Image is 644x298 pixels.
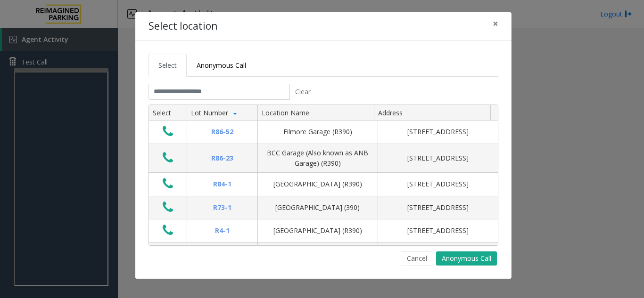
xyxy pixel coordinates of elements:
[486,12,505,35] button: Close
[384,179,492,189] div: [STREET_ADDRESS]
[264,148,372,169] div: BCC Garage (Also known as ANB Garage) (R390)
[149,105,187,121] th: Select
[149,19,217,34] h4: Select location
[262,108,309,117] span: Location Name
[193,153,252,163] div: R86-23
[290,84,316,100] button: Clear
[264,226,372,236] div: [GEOGRAPHIC_DATA] (R390)
[384,153,492,163] div: [STREET_ADDRESS]
[193,179,252,189] div: R84-1
[384,226,492,236] div: [STREET_ADDRESS]
[158,61,177,70] span: Select
[384,127,492,137] div: [STREET_ADDRESS]
[264,127,372,137] div: Filmore Garage (R390)
[193,127,252,137] div: R86-52
[264,202,372,213] div: [GEOGRAPHIC_DATA] (390)
[378,108,403,117] span: Address
[264,179,372,189] div: [GEOGRAPHIC_DATA] (R390)
[193,226,252,236] div: R4-1
[149,54,498,77] ul: Tabs
[231,109,239,116] span: Sortable
[493,17,498,30] span: ×
[436,251,497,266] button: Anonymous Call
[401,251,433,266] button: Cancel
[149,105,498,245] div: Data table
[193,202,252,213] div: R73-1
[197,61,246,70] span: Anonymous Call
[384,202,492,213] div: [STREET_ADDRESS]
[191,108,228,117] span: Lot Number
